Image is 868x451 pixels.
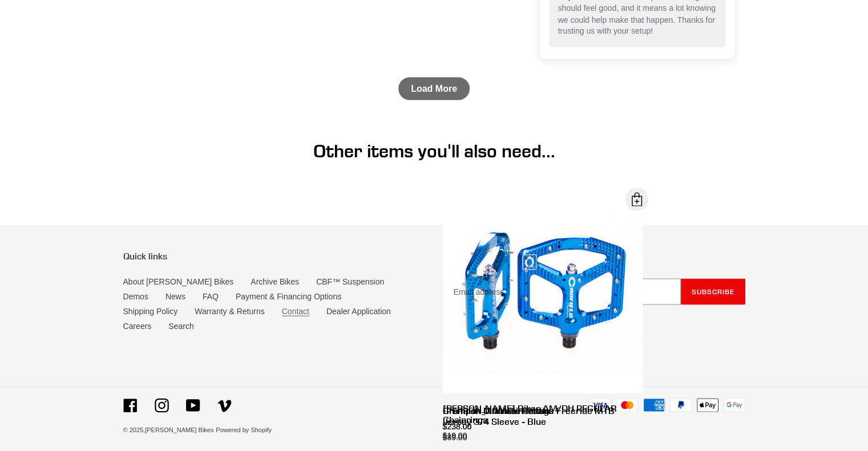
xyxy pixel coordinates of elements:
a: Crampon Ultimate Pedals $238.00 Open Dialog Crampon Ultimate Pedals [443,193,643,432]
h1: Other items you'll also need... [123,140,745,161]
a: Powered by Shopify [216,426,272,433]
a: [PERSON_NAME] Bikes [145,426,213,433]
a: Archive Bikes [251,277,299,286]
small: © 2025, [123,426,214,433]
a: About [PERSON_NAME] Bikes [123,277,234,286]
span: Subscribe [692,287,734,295]
a: Careers [123,321,152,330]
a: Dealer Application [326,306,391,315]
a: Search [168,321,193,330]
a: Load More [398,77,470,100]
a: Shipping Policy [123,306,178,315]
a: Demos [123,291,148,300]
a: Contact [282,306,309,316]
a: FAQ [203,291,219,300]
a: CBF™ Suspension [316,277,384,286]
a: Payment & Financing Options [236,291,341,300]
p: Quick links [123,250,426,261]
button: Subscribe [681,278,745,304]
a: Warranty & Returns [195,306,264,315]
a: News [165,291,185,300]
